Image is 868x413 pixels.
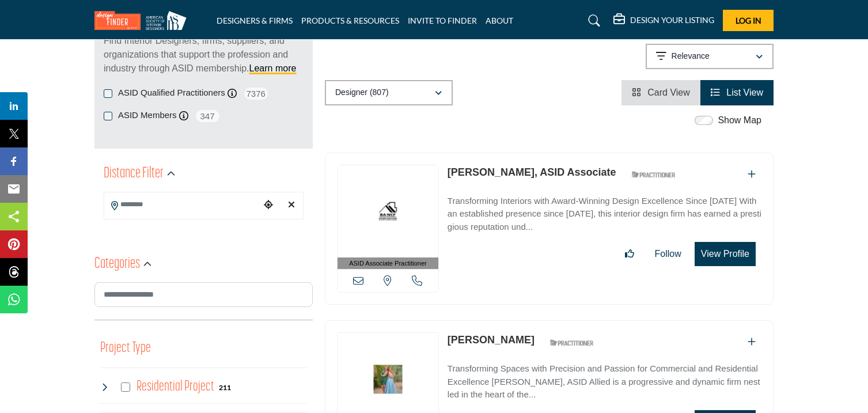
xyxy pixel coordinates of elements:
[627,168,679,182] img: ASID Qualified Practitioners Badge Icon
[217,16,293,25] a: DESIGNERS & FIRMS
[104,112,112,120] input: ASID Members checkbox
[647,88,690,97] span: Card View
[301,16,399,25] a: PRODUCTS & RESOURCES
[545,335,597,350] img: ASID Qualified Practitioners Badge Icon
[283,193,300,218] div: Clear search location
[349,259,427,268] span: ASID Associate Practitioner
[104,164,164,184] h2: Distance Filter
[94,11,192,30] img: Site Logo
[486,16,513,25] a: ABOUT
[325,80,453,105] button: Designer (807)
[448,166,616,178] a: [PERSON_NAME], ASID Associate
[748,169,756,179] a: Add To List
[118,86,225,100] label: ASID Qualified Practitioners
[338,165,438,257] img: Brandi Catalanotte, ASID Associate
[408,16,477,25] a: INVITE TO FINDER
[448,165,616,180] p: Brandi Catalanotte, ASID Associate
[104,34,304,75] p: Find Interior Designers, firms, suppliers, and organizations that support the profession and indu...
[448,334,535,346] a: [PERSON_NAME]
[260,193,277,218] div: Choose your current location
[448,188,761,234] a: Transforming Interiors with Award-Winning Design Excellence Since [DATE] With an established pres...
[647,243,689,266] button: Follow
[718,113,761,127] label: Show Map
[632,88,690,97] a: View Card
[243,86,269,101] span: 7376
[94,254,140,275] h2: Categories
[621,80,700,105] li: Card View
[249,63,297,73] a: Learn more
[104,194,260,216] input: Search Location
[104,89,112,98] input: ASID Qualified Practitioners checkbox
[726,88,763,97] span: List View
[448,362,761,401] p: Transforming Spaces with Precision and Passion for Commercial and Residential Excellence [PERSON_...
[630,15,714,25] h5: DESIGN YOUR LISTING
[748,337,756,347] a: Add To List
[94,282,313,307] input: Search Category
[695,242,756,266] button: View Profile
[617,243,642,266] button: Like listing
[335,87,389,98] p: Designer (807)
[137,377,214,397] h4: Residential Project: Types of projects range from simple residential renovations to highly comple...
[448,195,761,234] p: Transforming Interiors with Award-Winning Design Excellence Since [DATE] With an established pres...
[577,12,608,30] a: Search
[736,16,761,25] span: Log In
[448,355,761,401] a: Transforming Spaces with Precision and Passion for Commercial and Residential Excellence [PERSON_...
[195,109,221,123] span: 347
[118,109,177,122] label: ASID Members
[338,165,438,270] a: ASID Associate Practitioner
[672,51,710,62] p: Relevance
[700,80,774,105] li: List View
[219,384,231,392] b: 211
[723,10,774,31] button: Log In
[613,14,714,28] div: DESIGN YOUR LISTING
[121,382,130,392] input: Select Residential Project checkbox
[711,88,763,97] a: View List
[448,332,535,348] p: Brandy Holden
[219,382,231,392] div: 211 Results For Residential Project
[100,338,151,359] button: Project Type
[646,44,774,69] button: Relevance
